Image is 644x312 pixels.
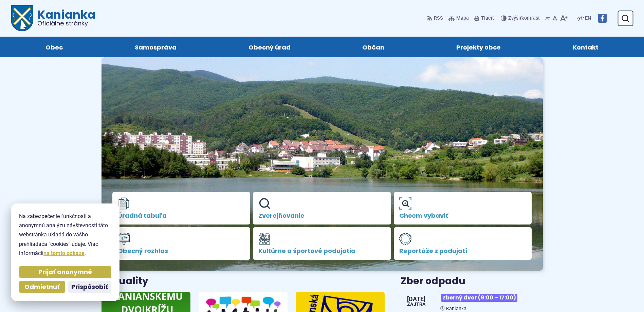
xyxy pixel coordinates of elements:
span: Reportáže z podujatí [399,248,527,254]
span: RSS [434,14,443,22]
span: Prispôsobiť [71,283,108,291]
a: Zverejňovanie [253,192,391,225]
a: Kultúrne a športové podujatia [253,227,391,260]
a: Obecný úrad [219,37,320,57]
span: Tlačiť [481,16,494,21]
a: Samospráva [106,37,206,57]
span: EN [585,14,591,22]
span: Obecný rozhlas [118,248,245,254]
img: Prejsť na Facebook stránku [598,14,607,23]
button: Prispôsobiť [68,281,111,293]
span: Samospráva [135,37,177,57]
a: na tomto odkaze [43,250,85,256]
span: kontrast [508,16,540,21]
span: Zberný dvor (9:00 – 17:00) [441,294,517,302]
span: Odmietnuť [24,283,60,291]
a: Reportáže z podujatí [394,227,532,260]
p: Na zabezpečenie funkčnosti a anonymnú analýzu návštevnosti táto webstránka ukladá do vášho prehli... [19,212,111,258]
a: Obecný rozhlas [112,227,251,260]
a: Projekty obce [427,37,530,57]
span: Kontakt [573,37,599,57]
span: Obec [45,37,63,57]
a: Občan [333,37,414,57]
a: EN [584,14,592,22]
span: Projekty obce [456,37,501,57]
button: Zvýšiťkontrast [501,11,541,25]
span: Prijať anonymné [38,268,92,276]
a: Zberný dvor (9:00 – 17:00) Kanianka [DATE] Zajtra [401,291,542,312]
span: Chcem vybaviť [399,212,527,219]
a: Mapa [447,11,470,25]
button: Prijať anonymné [19,266,111,278]
button: Odmietnuť [19,281,65,293]
a: RSS [427,11,444,25]
span: Kanianka [446,306,466,312]
a: Chcem vybaviť [394,192,532,225]
a: Kontakt [544,37,628,57]
h3: Zber odpadu [401,276,542,287]
a: Logo Kanianka, prejsť na domovskú stránku. [11,5,95,31]
button: Zväčšiť veľkosť písma [558,11,569,25]
span: Občan [362,37,384,57]
button: Nastaviť pôvodnú veľkosť písma [551,11,558,25]
h1: Kanianka [33,9,95,26]
span: Obecný úrad [249,37,291,57]
a: Obec [16,37,92,57]
span: Zvýšiť [508,15,521,21]
span: Mapa [456,14,469,22]
a: Úradná tabuľa [112,192,251,225]
span: Zajtra [407,302,426,307]
button: Tlačiť [473,11,495,25]
span: Úradná tabuľa [118,212,245,219]
span: [DATE] [407,296,426,302]
span: Oficiálne stránky [37,20,95,26]
span: Zverejňovanie [258,212,386,219]
button: Zmenšiť veľkosť písma [544,11,551,25]
span: Kultúrne a športové podujatia [258,248,386,254]
img: Prejsť na domovskú stránku [11,5,33,31]
h3: Aktuality [102,276,148,287]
